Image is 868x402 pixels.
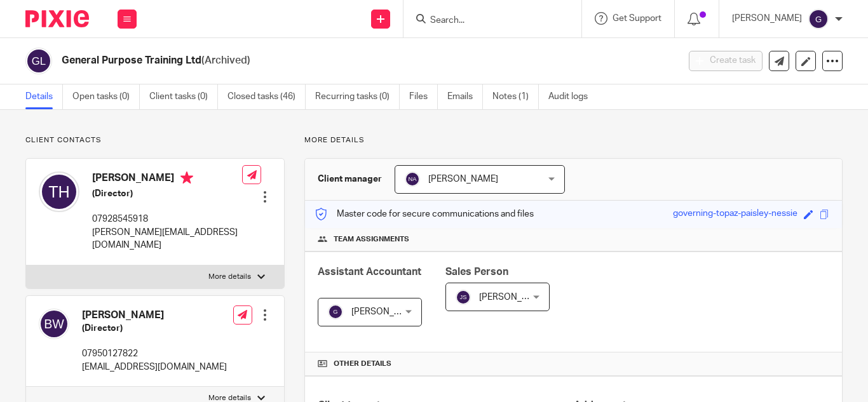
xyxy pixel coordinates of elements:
[689,51,763,71] button: Create task
[428,175,498,184] span: [PERSON_NAME]
[732,12,802,25] p: [PERSON_NAME]
[334,234,409,245] span: Team assignments
[201,55,250,65] span: (Archived)
[548,84,597,109] a: Audit logs
[351,307,421,316] span: [PERSON_NAME]
[808,9,829,29] img: svg%3E
[92,187,242,200] h5: (Director)
[208,272,251,282] p: More details
[25,48,52,74] img: svg%3E
[25,84,63,109] a: Details
[328,304,343,319] img: svg%3E
[180,171,193,184] i: Primary
[82,347,227,360] p: 07950127822
[82,309,227,322] h4: [PERSON_NAME]
[315,84,400,109] a: Recurring tasks (0)
[39,309,69,339] img: svg%3E
[492,84,539,109] a: Notes (1)
[334,359,391,369] span: Other details
[92,171,242,187] h4: [PERSON_NAME]
[318,173,382,185] h3: Client manager
[447,84,483,109] a: Emails
[315,208,534,220] p: Master code for secure communications and files
[304,135,843,145] p: More details
[405,171,420,187] img: svg%3E
[613,14,661,23] span: Get Support
[82,322,227,335] h5: (Director)
[72,84,140,109] a: Open tasks (0)
[227,84,306,109] a: Closed tasks (46)
[429,15,543,27] input: Search
[673,207,797,222] div: governing-topaz-paisley-nessie
[39,171,79,212] img: svg%3E
[25,10,89,27] img: Pixie
[456,290,471,305] img: svg%3E
[409,84,438,109] a: Files
[149,84,218,109] a: Client tasks (0)
[445,267,508,277] span: Sales Person
[479,293,549,302] span: [PERSON_NAME]
[25,135,285,145] p: Client contacts
[82,361,227,373] p: [EMAIL_ADDRESS][DOMAIN_NAME]
[62,54,548,67] h2: General Purpose Training Ltd
[92,226,242,252] p: [PERSON_NAME][EMAIL_ADDRESS][DOMAIN_NAME]
[318,267,421,277] span: Assistant Accountant
[92,213,242,225] p: 07928545918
